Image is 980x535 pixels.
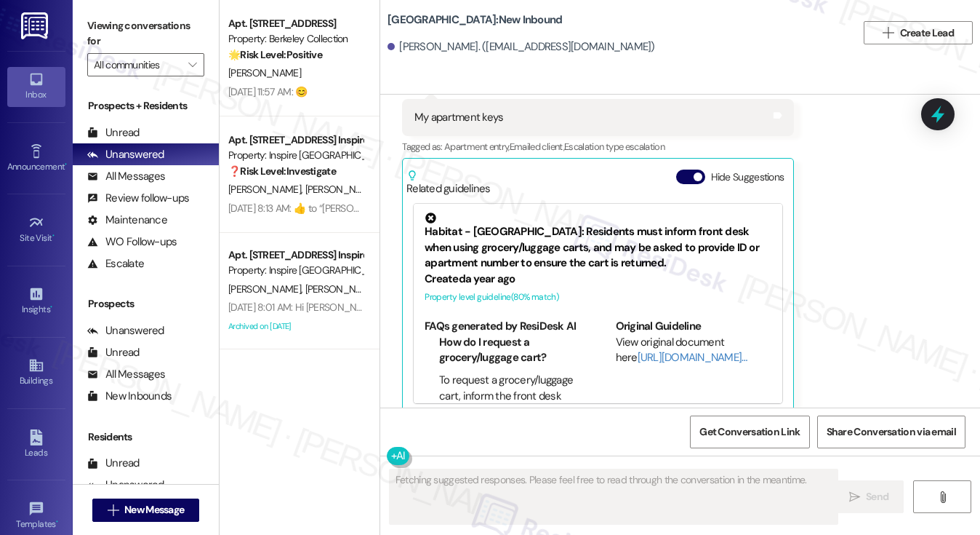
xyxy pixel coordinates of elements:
[87,125,140,140] div: Unread
[690,416,809,448] button: Get Conversation Link
[73,98,219,114] div: Prospects + Residents
[52,231,55,241] span: •
[866,489,888,504] span: Send
[228,85,307,98] div: [DATE] 11:57 AM: 😊
[390,469,838,524] textarea: Fetching suggested responses. Please feel free to read through the conversation in the meantime.
[87,345,140,360] div: Unread
[864,21,973,44] button: Create Lead
[402,136,794,157] div: Tagged as:
[87,256,144,272] div: Escalate
[87,15,204,53] label: Viewing conversations for
[387,12,562,28] b: [GEOGRAPHIC_DATA]: New Inbound
[616,335,772,366] div: View original document here
[87,169,165,184] div: All Messages
[228,31,363,47] div: Property: Berkeley Collection
[87,389,172,404] div: New Inbounds
[228,148,363,163] div: Property: Inspire [GEOGRAPHIC_DATA]
[87,147,164,162] div: Unanswered
[305,183,382,196] span: [PERSON_NAME]
[834,480,904,513] button: Send
[228,16,363,31] div: Apt. [STREET_ADDRESS]
[73,429,219,445] div: Residents
[87,234,177,250] div: WO Follow-ups
[87,191,189,206] div: Review follow-ups
[73,296,219,312] div: Prospects
[94,53,181,76] input: All communities
[510,140,564,153] span: Emailed client ,
[50,302,52,312] span: •
[711,170,784,185] label: Hide Suggestions
[188,59,196,71] i: 
[227,317,364,336] div: Archived on [DATE]
[92,499,200,522] button: New Message
[87,367,165,382] div: All Messages
[228,66,301,79] span: [PERSON_NAME]
[827,424,956,440] span: Share Conversation via email
[65,159,67,170] span: •
[7,353,65,392] a: Buildings
[444,140,510,153] span: Apartment entry ,
[937,491,948,503] i: 
[406,170,491,197] div: Related guidelines
[228,183,305,196] span: [PERSON_NAME]
[7,282,65,321] a: Insights •
[228,282,305,296] span: [PERSON_NAME]
[108,504,119,516] i: 
[87,323,164,338] div: Unanswered
[425,290,771,305] div: Property level guideline ( 80 % match)
[21,12,51,39] img: ResiDesk Logo
[425,213,771,271] div: Habitat - [GEOGRAPHIC_DATA]: Residents must inform front desk when using grocery/luggage carts, a...
[900,25,954,41] span: Create Lead
[7,425,65,464] a: Leads
[387,39,655,55] div: [PERSON_NAME]. ([EMAIL_ADDRESS][DOMAIN_NAME])
[849,491,860,503] i: 
[228,165,336,178] strong: ❓ Risk Level: Investigate
[616,319,702,333] b: Original Guideline
[7,67,65,106] a: Inbox
[425,319,576,333] b: FAQs generated by ResiDesk AI
[439,335,581,366] li: How do I request a grocery/luggage cart?
[883,27,893,39] i: 
[228,263,363,278] div: Property: Inspire [GEOGRAPHIC_DATA]
[439,373,581,435] li: To request a grocery/luggage cart, inform the front desk attendant that you wish to use one.
[124,502,184,518] span: New Message
[87,456,140,471] div: Unread
[638,350,747,365] a: [URL][DOMAIN_NAME]…
[87,213,167,228] div: Maintenance
[56,517,58,527] span: •
[228,48,322,61] strong: 🌟 Risk Level: Positive
[414,110,503,125] div: My apartment keys
[425,272,771,287] div: Created a year ago
[699,424,800,440] span: Get Conversation Link
[305,282,378,296] span: [PERSON_NAME]
[87,477,164,493] div: Unanswered
[228,132,363,148] div: Apt. [STREET_ADDRESS] Inspire Homes [GEOGRAPHIC_DATA]
[228,247,363,263] div: Apt. [STREET_ADDRESS] Inspire Homes [GEOGRAPHIC_DATA]
[564,140,664,153] span: Escalation type escalation
[817,416,965,448] button: Share Conversation via email
[7,210,65,250] a: Site Visit •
